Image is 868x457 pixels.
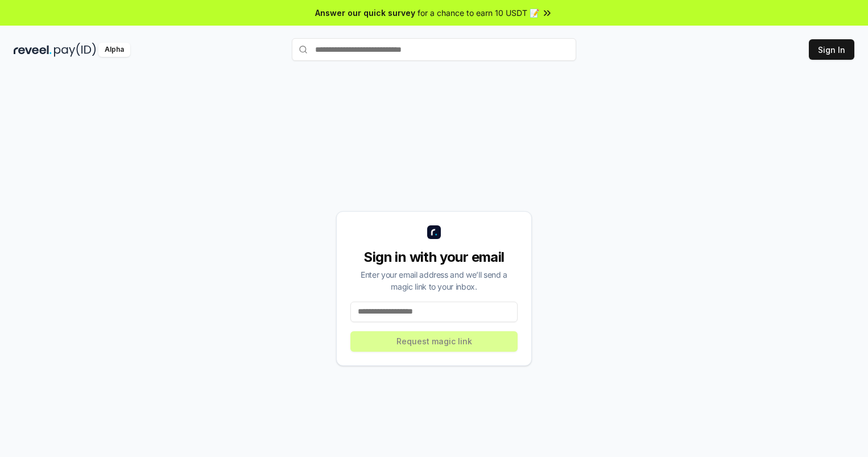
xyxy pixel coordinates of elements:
div: Sign in with your email [350,248,518,266]
img: logo_small [427,225,441,239]
div: Alpha [98,43,130,57]
span: for a chance to earn 10 USDT 📝 [418,7,539,19]
span: Answer our quick survey [315,7,415,19]
img: reveel_dark [14,43,52,57]
button: Sign In [809,39,854,60]
div: Enter your email address and we’ll send a magic link to your inbox. [350,269,518,293]
img: pay_id [54,43,96,57]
